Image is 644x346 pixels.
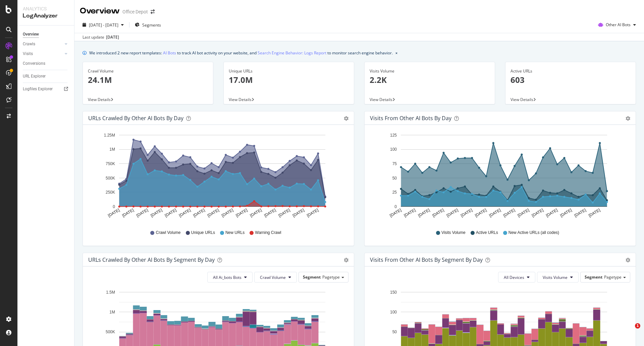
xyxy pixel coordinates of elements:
button: Other AI Bots [595,19,639,30]
div: Visits [23,50,33,57]
button: close banner [394,48,399,58]
div: Visits from Other AI Bots By Segment By Day [370,256,483,263]
text: [DATE] [306,208,319,218]
div: info banner [83,49,636,56]
iframe: Intercom live chat [621,323,637,339]
span: Crawl Volume [260,275,286,280]
p: 24.1M [88,74,208,86]
text: 75 [392,161,397,166]
div: gear [626,258,630,262]
button: Crawl Volume [254,272,297,283]
span: All Devices [504,275,524,280]
div: Logfiles Explorer [23,86,53,93]
text: [DATE] [292,208,305,218]
button: All Ai_bots Bots [207,272,253,283]
text: [DATE] [460,208,473,218]
span: Warning Crawl [255,230,281,236]
a: URL Explorer [23,73,69,80]
span: View Details [370,97,392,102]
div: Analytics [23,5,69,12]
text: [DATE] [417,208,431,218]
text: [DATE] [164,208,177,218]
text: [DATE] [207,208,220,218]
text: 1.5M [106,290,115,295]
text: [DATE] [389,208,402,218]
text: 100 [390,147,397,152]
span: Visits Volume [543,275,568,280]
button: [DATE] - [DATE] [80,19,126,30]
button: All Devices [498,272,535,283]
a: Search Engine Behavior: Logs Report [258,49,326,56]
text: [DATE] [263,208,277,218]
span: Segment [585,274,602,280]
text: [DATE] [446,208,459,218]
span: Crawl Volume [156,230,180,236]
text: 0 [394,204,397,209]
span: All Ai_bots Bots [213,275,241,280]
svg: A chart. [88,130,346,224]
text: [DATE] [192,208,206,218]
text: [DATE] [121,208,135,218]
text: [DATE] [502,208,516,218]
span: View Details [511,97,533,102]
div: [DATE] [106,34,119,40]
div: Conversions [23,60,45,67]
text: [DATE] [107,208,120,218]
div: Unique URLs [229,68,349,74]
p: 17.0M [229,74,349,86]
div: Overview [80,5,120,17]
span: New URLs [225,230,245,236]
div: We introduced 2 new report templates: to track AI bot activity on your website, and to monitor se... [89,49,393,56]
div: Visits Volume [370,68,490,74]
div: URLs Crawled by Other AI Bots By Segment By Day [88,256,215,263]
text: 1M [109,147,115,152]
text: 50 [392,176,397,181]
text: 125 [390,133,397,138]
text: 100 [390,310,397,314]
a: Conversions [23,60,69,67]
text: [DATE] [474,208,487,218]
span: Pagetype [604,274,622,280]
text: [DATE] [278,208,291,218]
div: Overview [23,31,39,38]
div: Crawl Volume [88,68,208,74]
div: Last update [83,34,119,40]
p: 2.2K [370,74,490,86]
div: Visits from Other AI Bots by day [370,115,451,121]
div: arrow-right-arrow-left [151,9,155,14]
div: URLs Crawled by Other AI Bots by day [88,115,183,121]
div: URL Explorer [23,73,46,80]
text: [DATE] [178,208,192,218]
text: [DATE] [574,208,587,218]
text: 50 [392,330,397,335]
span: Visits Volume [441,230,466,236]
button: Visits Volume [537,272,579,283]
span: Active URLs [476,230,498,236]
div: gear [626,116,630,121]
div: Active URLs [511,68,631,74]
span: New Active URLs (all codes) [508,230,559,236]
svg: A chart. [370,130,628,224]
span: Other AI Bots [606,22,631,28]
text: [DATE] [517,208,530,218]
a: Overview [23,31,69,38]
span: 1 [635,323,640,329]
span: [DATE] - [DATE] [89,22,118,28]
div: gear [344,258,348,262]
div: Crawls [23,41,35,48]
a: Crawls [23,41,63,48]
text: [DATE] [249,208,263,218]
span: Segments [142,22,161,28]
text: 1M [109,310,115,314]
text: [DATE] [488,208,502,218]
span: Pagetype [322,274,340,280]
text: [DATE] [235,208,248,218]
a: Logfiles Explorer [23,86,69,93]
a: AI Bots [163,49,176,56]
text: [DATE] [531,208,544,218]
p: 603 [511,74,631,86]
text: 150 [390,290,397,295]
text: 500K [106,330,115,335]
text: 0 [113,204,115,209]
